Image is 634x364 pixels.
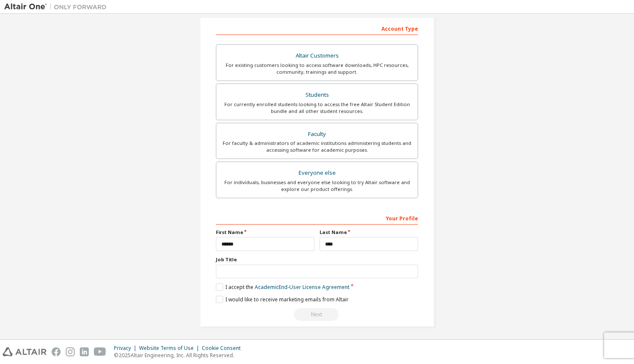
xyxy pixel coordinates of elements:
label: I would like to receive marketing emails from Altair [216,296,349,303]
img: facebook.svg [52,347,61,356]
div: Everyone else [221,167,413,179]
div: For currently enrolled students looking to access the free Altair Student Edition bundle and all ... [221,101,413,115]
div: Website Terms of Use [139,345,202,352]
label: First Name [216,229,314,236]
label: I accept the [216,283,349,291]
p: © 2025 Altair Engineering, Inc. All Rights Reserved. [114,352,246,359]
div: Your Profile [216,211,418,225]
div: For individuals, businesses and everyone else looking to try Altair software and explore our prod... [221,179,413,193]
label: Job Title [216,256,418,263]
img: youtube.svg [94,347,106,356]
a: Academic End-User License Agreement [255,283,349,291]
div: Altair Customers [221,50,413,62]
div: Privacy [114,345,139,352]
img: linkedin.svg [80,347,89,356]
div: Faculty [221,128,413,140]
img: Altair One [4,3,111,11]
div: For faculty & administrators of academic institutions administering students and accessing softwa... [221,140,413,153]
img: instagram.svg [66,347,75,356]
div: For existing customers looking to access software downloads, HPC resources, community, trainings ... [221,62,413,75]
img: altair_logo.svg [3,347,47,356]
label: Last Name [320,229,418,236]
div: Account Type [216,21,418,35]
div: Read and acccept EULA to continue [216,308,418,321]
div: Students [221,89,413,101]
div: Cookie Consent [202,345,246,352]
